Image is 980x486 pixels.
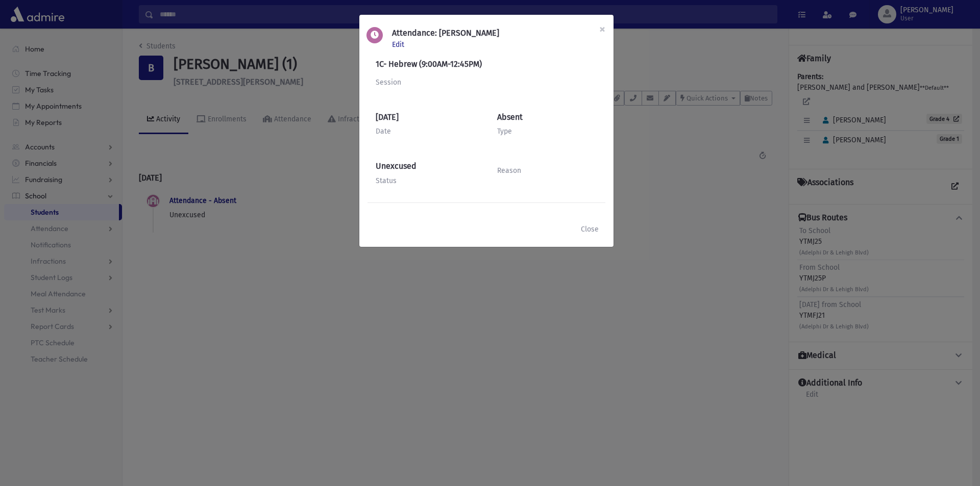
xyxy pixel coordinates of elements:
div: Date [376,126,476,137]
div: Session [376,77,597,88]
span: × [599,22,605,36]
h6: 1C- Hebrew (9:00AM-12:45PM) [376,59,597,69]
h6: Absent [497,112,597,122]
h6: Unexcused [376,161,476,171]
h6: Attendance: [PERSON_NAME] [392,27,499,39]
a: Edit [392,40,408,49]
div: Type [497,126,597,137]
button: Close [574,220,605,239]
div: Reason [497,165,597,176]
div: Status [376,175,476,186]
h6: [DATE] [376,112,476,122]
button: Close [591,15,614,43]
